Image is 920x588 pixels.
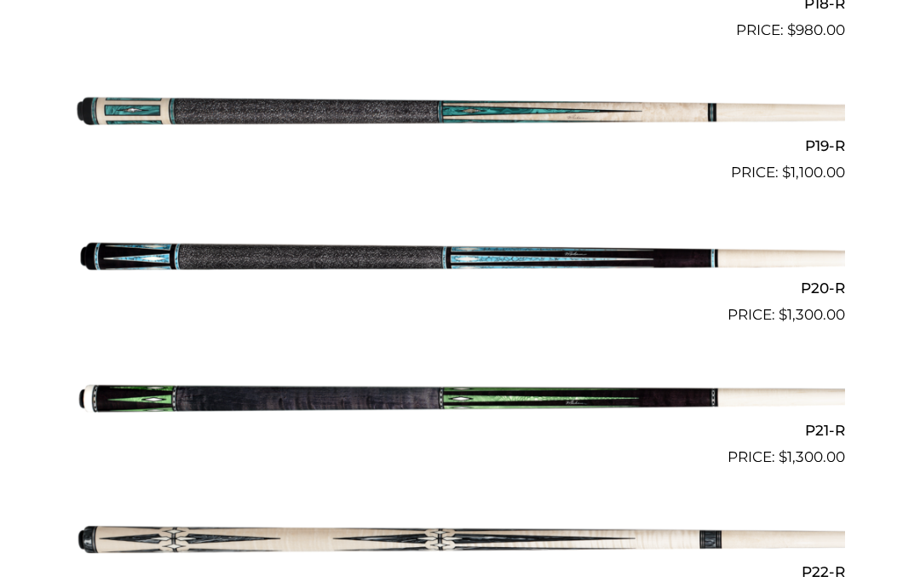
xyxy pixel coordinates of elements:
[782,164,791,181] span: $
[787,21,796,38] span: $
[75,49,845,176] img: P19-R
[787,21,845,38] bdi: 980.00
[75,191,845,319] img: P20-R
[75,333,845,461] img: P21-R
[75,333,845,468] a: P21-R $1,300.00
[782,164,845,181] bdi: 1,100.00
[779,448,787,465] span: $
[779,306,787,323] span: $
[779,306,845,323] bdi: 1,300.00
[75,191,845,326] a: P20-R $1,300.00
[75,49,845,183] a: P19-R $1,100.00
[779,448,845,465] bdi: 1,300.00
